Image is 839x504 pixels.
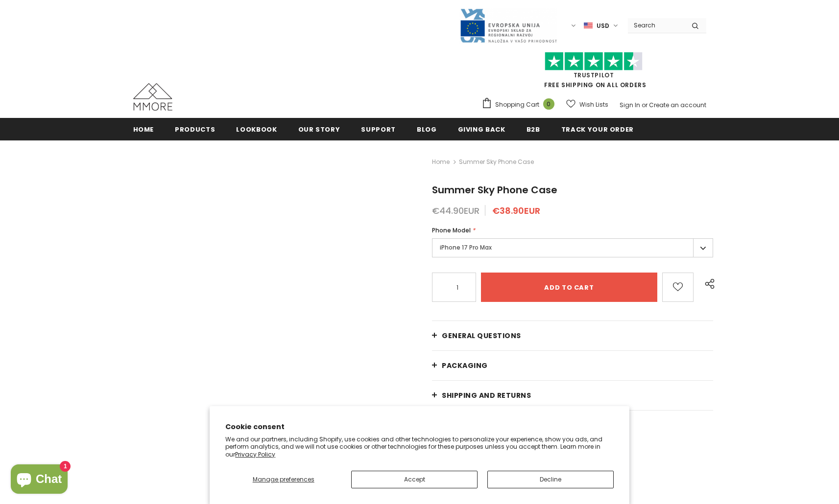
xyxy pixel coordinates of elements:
a: Trustpilot [574,71,614,79]
inbox-online-store-chat: Shopify online store chat [8,464,71,496]
span: Manage preferences [253,475,314,483]
span: Track your order [561,125,634,134]
a: Lookbook [236,118,277,140]
span: USD [597,21,609,31]
a: Giving back [458,118,505,140]
span: Lookbook [236,125,277,134]
a: Track your order [561,118,634,140]
button: Accept [351,471,478,488]
span: Our Story [298,125,340,134]
input: Search Site [628,18,684,32]
span: Home [133,125,154,134]
span: FREE SHIPPING ON ALL ORDERS [481,56,706,89]
span: Summer Sky Phone Case [459,156,534,168]
label: iPhone 17 Pro Max [432,238,713,257]
button: Decline [487,471,614,488]
span: or [642,101,647,109]
span: Shopping Cart [495,100,539,110]
span: General Questions [442,331,521,341]
h2: Cookie consent [225,422,614,432]
span: Shipping and returns [442,390,531,400]
span: Phone Model [432,226,471,234]
a: Products [175,118,215,140]
span: Wish Lists [579,100,608,110]
span: €38.90EUR [492,205,540,217]
img: USD [584,22,593,30]
span: Blog [417,125,437,134]
span: PACKAGING [442,361,488,370]
img: MMORE Cases [133,83,172,111]
span: B2B [527,125,540,134]
button: Manage preferences [225,471,341,488]
a: General Questions [432,321,713,350]
img: Javni Razpis [459,8,557,44]
a: support [361,118,396,140]
a: Create an account [649,101,706,109]
a: Blog [417,118,437,140]
span: Summer Sky Phone Case [432,183,557,197]
a: Our Story [298,118,340,140]
span: support [361,125,396,134]
a: Home [432,156,450,168]
span: 0 [543,98,554,110]
a: B2B [527,118,540,140]
img: Trust Pilot Stars [545,52,643,71]
a: Sign In [620,101,640,109]
a: Wish Lists [566,96,608,113]
span: Products [175,125,215,134]
input: Add to cart [481,273,657,302]
a: Shipping and returns [432,381,713,410]
a: Privacy Policy [235,450,275,458]
span: €44.90EUR [432,205,479,217]
a: Home [133,118,154,140]
a: Javni Razpis [459,21,557,29]
p: We and our partners, including Shopify, use cookies and other technologies to personalize your ex... [225,435,614,458]
a: Shopping Cart 0 [481,97,559,112]
span: Giving back [458,125,505,134]
a: PACKAGING [432,351,713,380]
